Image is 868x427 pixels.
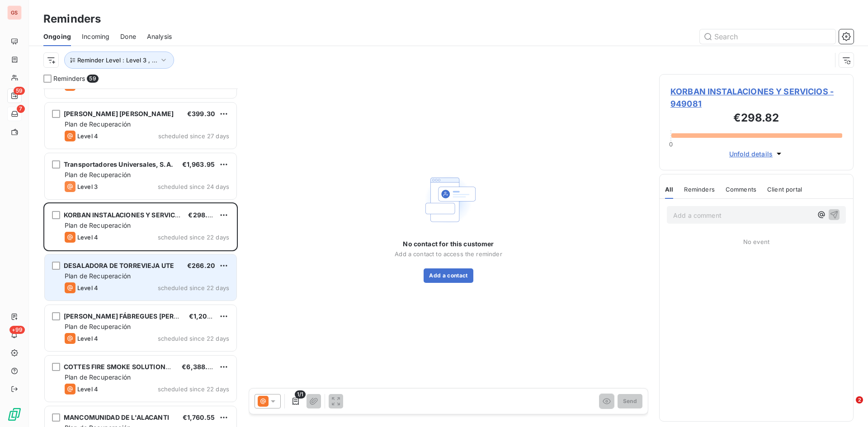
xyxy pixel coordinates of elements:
[53,74,85,83] span: Reminders
[743,238,769,245] span: No event
[158,183,229,190] span: scheduled since 24 days
[77,335,98,342] span: Level 4
[403,239,494,249] span: No contact for this customer
[158,132,229,140] span: scheduled since 27 days
[726,186,756,193] span: Comments
[188,211,216,219] span: €298.82
[420,171,477,229] img: Empty state
[684,186,714,193] span: Reminders
[77,234,98,241] span: Level 4
[77,56,157,64] span: Reminder Level : Level 3 , ...
[182,160,215,168] span: €1,963.95
[670,110,842,128] h3: €298.82
[665,186,673,193] span: All
[65,171,131,178] span: Plan de Recuperación
[77,385,98,393] span: Level 4
[183,413,215,421] span: €1,760.55
[182,363,216,371] span: €6,388.80
[618,394,642,408] button: Send
[189,312,222,320] span: €1,202.99
[729,149,773,159] span: Unfold details
[64,110,174,117] span: [PERSON_NAME] [PERSON_NAME]
[65,373,131,381] span: Plan de Recuperación
[65,272,131,280] span: Plan de Recuperación
[295,390,306,399] span: 1/1
[856,396,863,404] span: 2
[64,211,186,219] span: KORBAN INSTALACIONES Y SERVICIOS
[43,32,71,41] span: Ongoing
[82,32,109,41] span: Incoming
[14,87,25,95] span: 59
[187,110,215,117] span: €399.30
[120,32,136,41] span: Done
[77,284,98,291] span: Level 4
[77,183,98,190] span: Level 3
[65,221,131,229] span: Plan de Recuperación
[669,141,673,148] span: 0
[9,326,25,334] span: +99
[424,268,473,283] button: Add a contact
[17,105,25,113] span: 7
[767,186,802,193] span: Client portal
[395,250,502,258] span: Add a contact to access the reminder
[670,85,842,110] span: KORBAN INSTALACIONES Y SERVICIOS - 949081
[158,234,229,241] span: scheduled since 22 days
[77,132,98,140] span: Level 4
[147,32,172,41] span: Analysis
[64,312,213,320] span: [PERSON_NAME] FÁBREGUES [PERSON_NAME]
[158,385,229,393] span: scheduled since 22 days
[43,11,101,27] h3: Reminders
[64,363,179,371] span: COTTES FIRE SMOKE SOLUTIONS SL
[64,413,169,421] span: MANCOMUNIDAD DE L'ALACANTI
[837,396,859,418] iframe: Intercom live chat
[64,52,174,69] button: Reminder Level : Level 3 , ...
[43,89,238,427] div: grid
[7,5,22,20] div: GS
[87,75,98,83] span: 59
[64,262,174,269] span: DESALADORA DE TORREVIEJA UTE
[726,149,786,159] button: Unfold details
[65,323,131,330] span: Plan de Recuperación
[158,335,229,342] span: scheduled since 22 days
[187,262,215,269] span: €266.20
[65,120,131,128] span: Plan de Recuperación
[64,160,173,168] span: Transportadores Universales, S.A.
[158,284,229,291] span: scheduled since 22 days
[700,29,835,44] input: Search
[7,407,22,422] img: Logo LeanPay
